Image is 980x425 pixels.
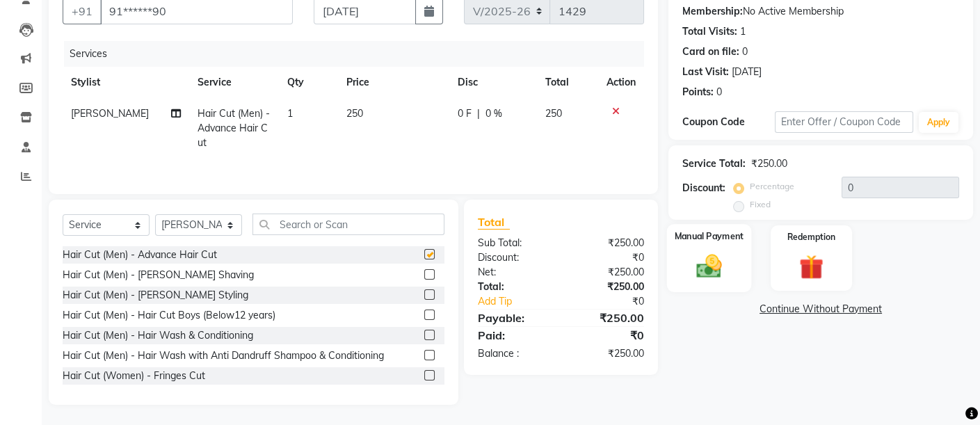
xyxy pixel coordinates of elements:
[682,4,959,19] div: No Active Membership
[732,65,762,79] div: [DATE]
[477,106,480,121] span: |
[598,67,644,98] th: Action
[287,107,292,120] span: 1
[449,67,537,98] th: Disc
[252,214,444,235] input: Search or Scan
[750,198,771,211] label: Fixed
[467,250,561,265] div: Discount:
[682,65,729,79] div: Last Visit:
[751,157,787,171] div: ₹250.00
[63,328,253,343] div: Hair Cut (Men) - Hair Wash & Conditioning
[561,280,654,294] div: ₹250.00
[537,67,598,98] th: Total
[561,310,654,326] div: ₹250.00
[278,67,337,98] th: Qty
[458,106,472,121] span: 0 F
[485,106,502,121] span: 0 %
[775,111,913,133] input: Enter Offer / Coupon Code
[682,45,739,59] div: Card on file:
[750,180,794,193] label: Percentage
[63,348,384,363] div: Hair Cut (Men) - Hair Wash with Anti Dandruff Shampoo & Conditioning
[63,67,189,98] th: Stylist
[675,230,744,243] label: Manual Payment
[198,107,270,149] span: Hair Cut (Men) - Advance Hair Cut
[338,67,449,98] th: Price
[561,327,654,344] div: ₹0
[682,85,714,99] div: Points:
[682,24,737,39] div: Total Visits:
[688,251,730,281] img: _cash.svg
[682,4,743,19] div: Membership:
[545,107,562,120] span: 250
[682,115,775,129] div: Coupon Code
[577,294,654,309] div: ₹0
[787,231,835,243] label: Redemption
[467,236,561,250] div: Sub Total:
[64,41,654,67] div: Services
[682,181,725,195] div: Discount:
[792,252,832,282] img: _gift.svg
[682,157,746,171] div: Service Total:
[467,327,561,344] div: Paid:
[561,346,654,361] div: ₹250.00
[467,265,561,280] div: Net:
[671,302,970,316] a: Continue Without Payment
[71,107,149,120] span: [PERSON_NAME]
[467,280,561,294] div: Total:
[740,24,746,39] div: 1
[919,112,958,133] button: Apply
[478,215,510,230] span: Total
[561,236,654,250] div: ₹250.00
[742,45,748,59] div: 0
[346,107,363,120] span: 250
[189,67,278,98] th: Service
[63,288,248,303] div: Hair Cut (Men) - [PERSON_NAME] Styling
[63,248,217,262] div: Hair Cut (Men) - Advance Hair Cut
[63,308,275,323] div: Hair Cut (Men) - Hair Cut Boys (Below12 years)
[467,346,561,361] div: Balance :
[561,265,654,280] div: ₹250.00
[467,310,561,326] div: Payable:
[716,85,722,99] div: 0
[63,369,205,383] div: Hair Cut (Women) - Fringes Cut
[561,250,654,265] div: ₹0
[467,294,577,309] a: Add Tip
[63,268,254,282] div: Hair Cut (Men) - [PERSON_NAME] Shaving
